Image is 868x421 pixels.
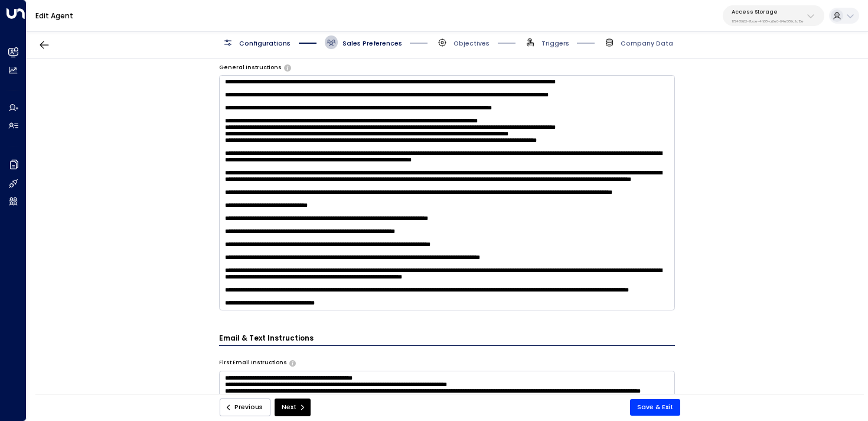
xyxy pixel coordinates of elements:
[239,39,291,48] span: Configurations
[541,39,569,48] span: Triggers
[219,333,676,346] h3: Email & Text Instructions
[275,399,311,416] button: Next
[732,19,804,24] p: 17248963-7bae-4f68-a6e0-04e589c1c15e
[630,399,680,416] button: Save & Exit
[35,11,73,21] a: Edit Agent
[219,359,287,367] label: First Email Instructions
[342,39,402,48] span: Sales Preferences
[453,39,490,48] span: Objectives
[723,5,824,26] button: Access Storage17248963-7bae-4f68-a6e0-04e589c1c15e
[219,64,282,72] label: General Instructions
[220,399,270,416] button: Previous
[621,39,673,48] span: Company Data
[289,360,296,366] button: Specify instructions for the agent's first email only, such as introductory content, special offe...
[732,8,804,15] p: Access Storage
[284,64,291,70] button: Provide any specific instructions you want the agent to follow when responding to leads. This app...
